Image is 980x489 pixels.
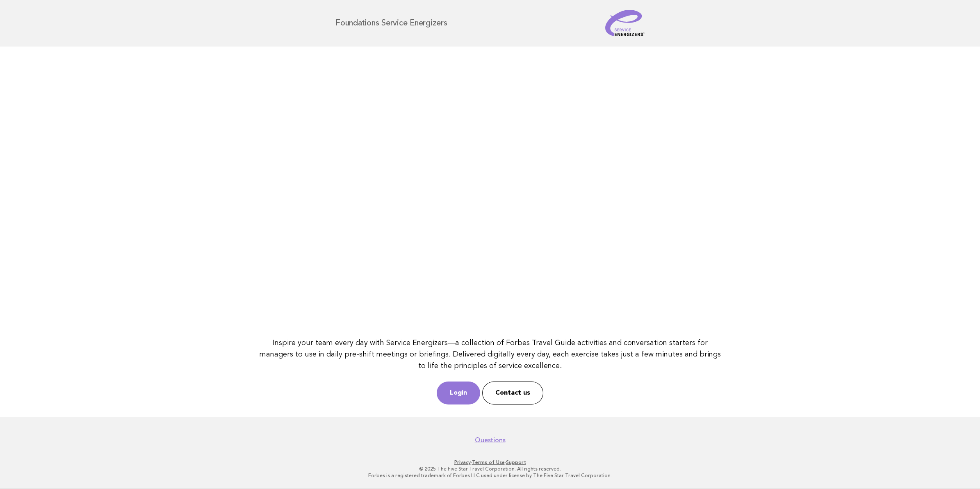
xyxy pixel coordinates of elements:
a: Terms of Use [472,459,505,465]
a: Support [506,459,526,465]
iframe: YouTube video player [255,59,725,323]
a: Login [437,382,480,404]
img: Service Energizers [605,10,645,36]
a: Privacy [454,459,471,465]
a: Contact us [482,382,543,404]
p: © 2025 The Five Star Travel Corporation. All rights reserved. [239,466,741,472]
p: Forbes is a registered trademark of Forbes LLC used under license by The Five Star Travel Corpora... [239,472,741,479]
a: Questions [475,436,506,444]
p: Inspire your team every day with Service Energizers—a collection of Forbes Travel Guide activitie... [255,337,725,372]
p: · · [239,459,741,466]
h1: Foundations Service Energizers [335,19,447,27]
